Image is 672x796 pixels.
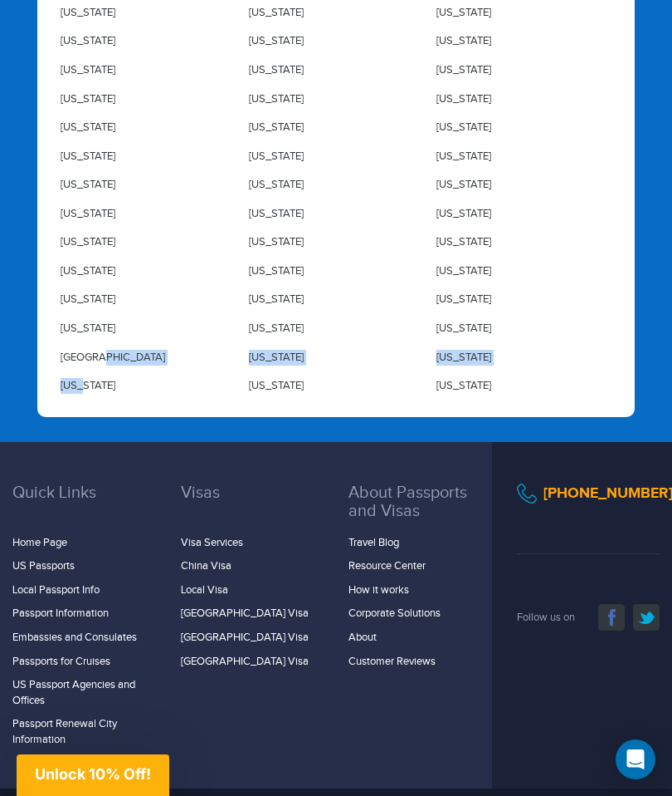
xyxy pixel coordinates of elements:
[348,484,492,527] h3: About Passports and Visas
[12,655,110,668] a: Passports for Cruises
[181,583,228,597] a: Local Visa
[348,536,399,549] a: Travel Blog
[436,351,491,364] a: [US_STATE]
[181,631,309,644] a: [GEOGRAPHIC_DATA] Visa
[61,207,115,220] a: [US_STATE]
[61,178,115,191] a: [US_STATE]
[61,292,115,306] a: [US_STATE]
[436,34,491,47] a: [US_STATE]
[249,120,304,134] a: [US_STATE]
[249,292,304,306] a: [US_STATE]
[348,559,426,572] a: Resource Center
[12,536,67,549] a: Home Page
[348,583,409,597] a: How it works
[436,292,491,306] a: [US_STATE]
[61,351,165,364] a: [GEOGRAPHIC_DATA]
[181,607,309,620] a: [GEOGRAPHIC_DATA] Visa
[436,322,491,335] a: [US_STATE]
[61,379,115,392] a: [US_STATE]
[436,379,491,392] a: [US_STATE]
[348,607,441,620] a: Corporate Solutions
[61,322,115,335] a: [US_STATE]
[12,583,100,597] a: Local Passport Info
[436,235,491,248] a: [US_STATE]
[249,235,304,248] a: [US_STATE]
[249,207,304,220] a: [US_STATE]
[436,150,491,163] a: [US_STATE]
[517,611,575,624] span: Follow us on
[249,92,304,106] a: [US_STATE]
[249,379,304,392] a: [US_STATE]
[436,264,491,278] a: [US_STATE]
[181,484,324,527] h3: Visas
[436,207,491,220] a: [US_STATE]
[249,264,304,278] a: [US_STATE]
[61,235,115,248] a: [US_STATE]
[181,655,309,668] a: [GEOGRAPHIC_DATA] Visa
[17,754,169,796] div: Unlock 10% Off!
[12,484,156,527] h3: Quick Links
[616,739,655,779] div: Open Intercom Messenger
[348,655,436,668] a: Customer Reviews
[181,536,243,549] a: Visa Services
[181,559,231,572] a: China Visa
[61,63,115,76] a: [US_STATE]
[12,717,117,746] a: Passport Renewal City Information
[436,92,491,106] a: [US_STATE]
[249,351,304,364] a: [US_STATE]
[436,63,491,76] a: [US_STATE]
[35,765,151,783] span: Unlock 10% Off!
[633,604,660,631] a: twitter
[436,120,491,134] a: [US_STATE]
[249,150,304,163] a: [US_STATE]
[61,264,115,278] a: [US_STATE]
[348,631,377,644] a: About
[12,631,137,644] a: Embassies and Consulates
[249,63,304,76] a: [US_STATE]
[12,678,135,707] a: US Passport Agencies and Offices
[12,559,75,572] a: US Passports
[61,6,115,19] a: [US_STATE]
[436,178,491,191] a: [US_STATE]
[61,120,115,134] a: [US_STATE]
[61,92,115,106] a: [US_STATE]
[249,322,304,335] a: [US_STATE]
[249,178,304,191] a: [US_STATE]
[61,150,115,163] a: [US_STATE]
[249,34,304,47] a: [US_STATE]
[12,607,109,620] a: Passport Information
[249,6,304,19] a: [US_STATE]
[436,6,491,19] a: [US_STATE]
[61,34,115,47] a: [US_STATE]
[598,604,625,631] a: facebook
